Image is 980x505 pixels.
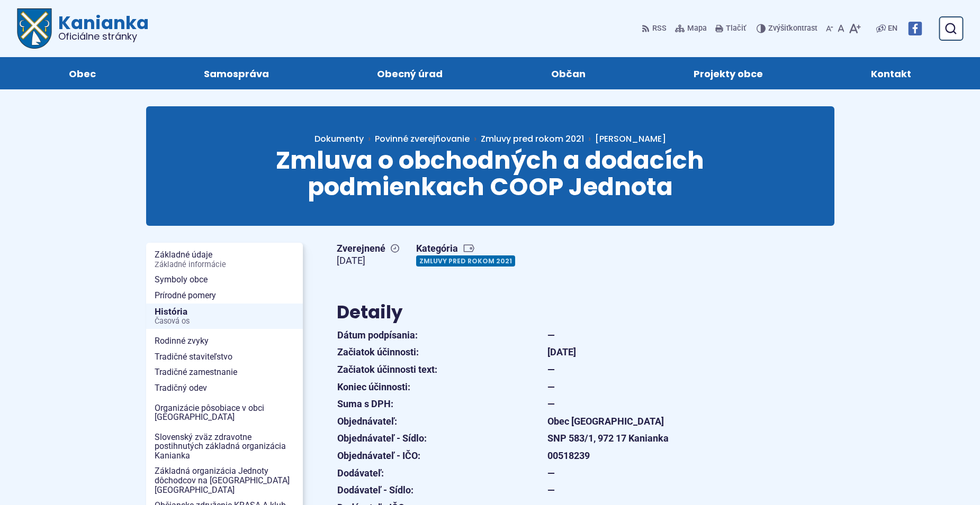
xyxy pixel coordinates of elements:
[314,133,375,145] a: Dokumenty
[155,349,294,365] span: Tradičné staviteľstvo
[547,433,669,444] strong: SNP 583/1, 972 17 Kanianka
[888,22,897,35] span: EN
[337,379,547,396] th: Koniec účinnosti:
[547,398,555,409] strong: —
[337,243,399,255] span: Zverejnené
[276,143,704,204] span: Zmluva o obchodných a dodacích podmienkach COOP Jednota
[146,272,303,288] a: Symboly obce
[155,304,294,329] span: História
[17,8,149,49] a: Logo Kanianka, prejsť na domovskú stránku.
[508,57,629,89] a: Občan
[314,133,364,145] span: Dokumenty
[547,329,555,341] strong: —
[871,57,911,89] span: Kontakt
[824,17,835,40] button: Zmenšiť veľkosť písma
[650,57,806,89] a: Projekty obce
[377,57,443,89] span: Obecný úrad
[337,302,713,322] h2: Detaily
[155,400,294,425] span: Organizácie pôsobiace v obci [GEOGRAPHIC_DATA]
[337,327,547,344] th: Dátum podpísania:
[652,22,667,35] span: RSS
[547,416,664,427] strong: Obec [GEOGRAPHIC_DATA]
[828,57,955,89] a: Kontakt
[584,133,666,145] a: [PERSON_NAME]
[337,361,547,379] th: Začiatok účinnosti text:
[146,333,303,349] a: Rodinné zvyky
[416,243,519,255] span: Kategória
[757,17,820,40] button: Zvýšiťkontrast
[337,344,547,361] th: Začiatok účinnosti:
[337,255,399,267] figcaption: [DATE]
[337,396,547,413] th: Suma s DPH:
[768,24,789,33] span: Zvýšiť
[155,333,294,349] span: Rodinné zvyky
[547,346,576,357] strong: [DATE]
[334,57,486,89] a: Obecný úrad
[25,57,139,89] a: Obec
[375,133,470,145] span: Povinné zverejňovanie
[337,482,547,499] th: Dodávateľ - Sídlo:
[551,57,586,89] span: Občan
[146,364,303,380] a: Tradičné zamestnanie
[847,17,863,40] button: Zväčšiť veľkosť písma
[713,17,748,40] button: Tlačiť
[768,24,817,33] span: kontrast
[52,14,149,41] span: Kanianka
[337,430,547,447] th: Objednávateľ - Sídlo:
[155,429,294,464] span: Slovenský zväz zdravotne postihnutých základná organizácia Kanianka
[155,317,294,326] span: Časová os
[146,247,303,272] a: Základné údajeZákladné informácie
[547,364,555,375] strong: —
[375,133,481,145] a: Povinné zverejňovanie
[547,467,555,479] strong: —
[146,288,303,304] a: Prírodné pomery
[204,57,269,89] span: Samospráva
[155,288,294,304] span: Prírodné pomery
[146,304,303,329] a: HistóriaČasová os
[547,450,590,461] strong: 00518239
[146,400,303,425] a: Organizácie pôsobiace v obci [GEOGRAPHIC_DATA]
[908,22,922,35] img: Prejsť na Facebook stránku
[69,57,96,89] span: Obec
[146,380,303,396] a: Tradičný odev
[835,17,847,40] button: Nastaviť pôvodnú veľkosť písma
[146,429,303,464] a: Slovenský zväz zdravotne postihnutých základná organizácia Kanianka
[155,380,294,396] span: Tradičný odev
[337,447,547,465] th: Objednávateľ - IČO:
[547,381,555,392] strong: —
[337,413,547,430] th: Objednávateľ:
[595,133,666,145] span: [PERSON_NAME]
[58,32,149,41] span: Oficiálne stránky
[146,349,303,365] a: Tradičné staviteľstvo
[416,255,515,267] a: Zmluvy pred rokom 2021
[17,8,52,49] img: Prejsť na domovskú stránku
[726,24,746,33] span: Tlačiť
[642,17,669,40] a: RSS
[337,465,547,482] th: Dodávateľ:
[160,57,312,89] a: Samospráva
[694,57,763,89] span: Projekty obce
[155,247,294,272] span: Základné údaje
[155,261,294,269] span: Základné informácie
[687,22,707,35] span: Mapa
[155,463,294,498] span: Základná organizácia Jednoty dôchodcov na [GEOGRAPHIC_DATA] [GEOGRAPHIC_DATA]
[886,22,900,35] a: EN
[481,133,584,145] a: Zmluvy pred rokom 2021
[155,364,294,380] span: Tradičné zamestnanie
[673,17,709,40] a: Mapa
[547,484,555,495] strong: —
[146,463,303,498] a: Základná organizácia Jednoty dôchodcov na [GEOGRAPHIC_DATA] [GEOGRAPHIC_DATA]
[155,272,294,288] span: Symboly obce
